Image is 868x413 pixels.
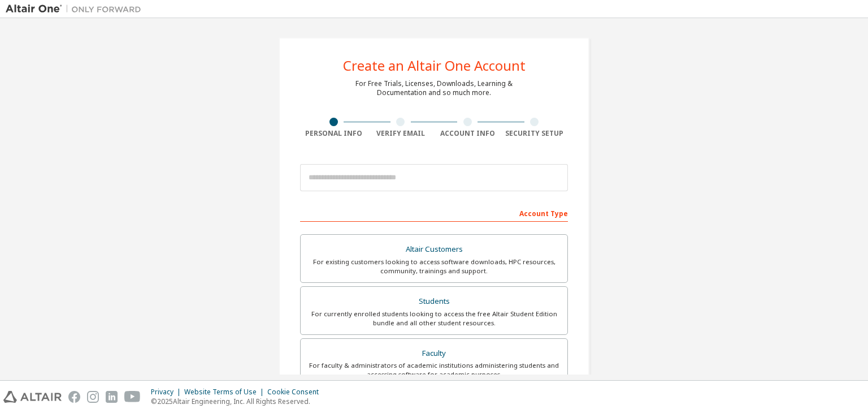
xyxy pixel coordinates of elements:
img: youtube.svg [124,391,141,403]
img: facebook.svg [68,391,80,403]
div: Personal Info [300,129,367,138]
img: Altair One [6,3,147,15]
img: instagram.svg [87,391,99,403]
div: Security Setup [501,129,568,138]
img: linkedin.svg [106,391,118,403]
div: Account Type [300,204,568,222]
img: altair_logo.svg [3,391,62,403]
div: For existing customers looking to access software downloads, HPC resources, community, trainings ... [307,257,561,276]
div: Students [307,294,561,309]
p: © 2025 Altair Engineering, Inc. All Rights Reserved. [151,397,325,406]
div: Account Info [434,129,501,138]
div: Faculty [307,346,561,362]
div: Cookie Consent [267,388,325,397]
div: For Free Trials, Licenses, Downloads, Learning & Documentation and so much more. [355,79,513,97]
div: Create an Altair One Account [343,59,526,72]
div: Website Terms of Use [184,388,267,397]
div: For currently enrolled students looking to access the free Altair Student Edition bundle and all ... [307,309,561,328]
div: Altair Customers [307,242,561,257]
div: Verify Email [367,129,435,138]
div: For faculty & administrators of academic institutions administering students and accessing softwa... [307,361,561,379]
div: Privacy [151,388,184,397]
